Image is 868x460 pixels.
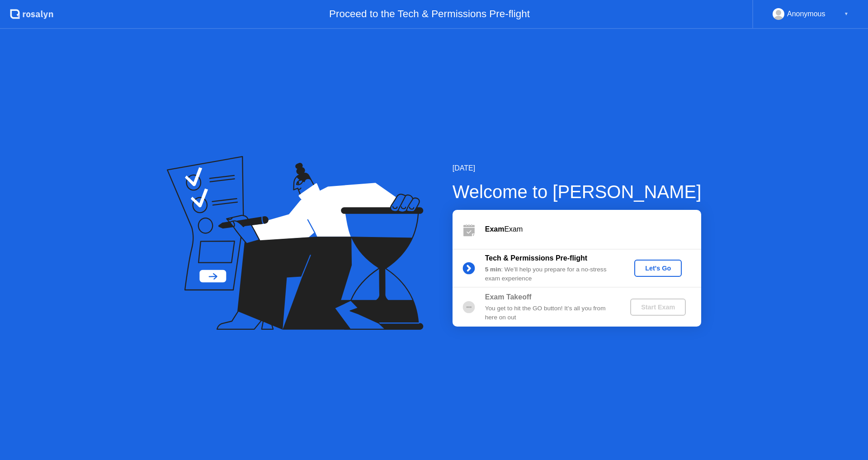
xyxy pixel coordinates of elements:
b: Exam Takeoff [485,293,532,301]
div: ▼ [844,8,849,20]
b: Exam [485,225,505,233]
div: Welcome to [PERSON_NAME] [453,178,702,205]
div: [DATE] [453,163,702,174]
div: Anonymous [787,8,826,20]
b: 5 min [485,266,501,273]
button: Let's Go [634,260,682,277]
div: Let's Go [638,265,678,272]
div: Start Exam [634,304,682,311]
div: : We’ll help you prepare for a no-stress exam experience [485,265,615,284]
b: Tech & Permissions Pre-flight [485,254,587,262]
button: Start Exam [630,299,686,316]
div: Exam [485,224,701,235]
div: You get to hit the GO button! It’s all you from here on out [485,304,615,322]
